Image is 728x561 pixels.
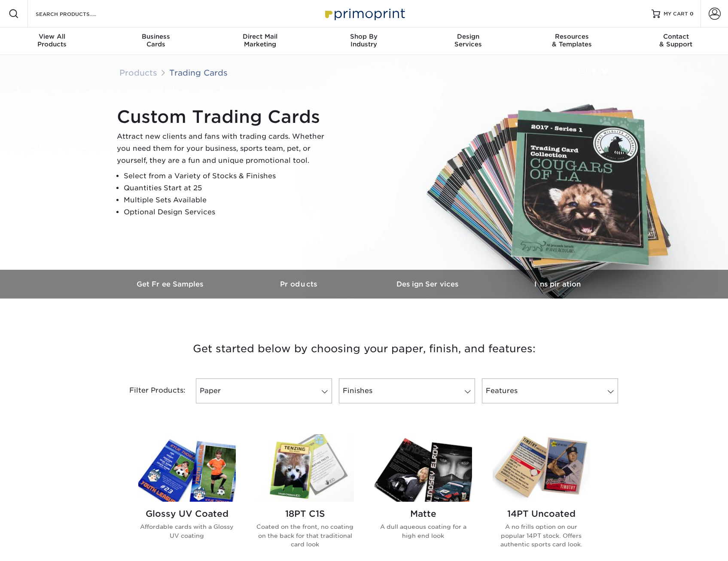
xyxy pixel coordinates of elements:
img: 18PT C1S Trading Cards [256,434,354,502]
div: Cards [104,33,208,48]
img: Glossy UV Coated Trading Cards [138,434,236,502]
h2: 14PT Uncoated [493,509,590,519]
p: Coated on the front, no coating on the back for that traditional card look [256,522,354,549]
div: & Support [624,33,728,48]
a: Features [482,378,618,403]
a: DesignServices [416,27,520,55]
span: 0 [690,11,694,17]
a: Products [235,270,364,299]
div: Services [416,33,520,48]
p: A no frills option on our popular 14PT stock. Offers authentic sports card look. [493,522,590,549]
p: A dull aqueous coating for a high end look [375,522,472,540]
a: Products [119,68,157,77]
a: Paper [196,378,332,403]
div: Industry [312,33,416,48]
span: MY CART [664,10,688,18]
input: SEARCH PRODUCTS..... [35,9,119,19]
div: Marketing [208,33,312,48]
a: BusinessCards [104,27,208,55]
span: Contact [624,33,728,40]
h3: Products [235,280,364,288]
h2: Matte [375,509,472,519]
h1: Custom Trading Cards [117,107,332,127]
img: Matte Trading Cards [375,434,472,502]
h3: Get started below by choosing your paper, finish, and features: [113,329,615,368]
li: Multiple Sets Available [124,194,332,206]
a: Trading Cards [169,68,228,77]
a: Resources& Templates [520,27,624,55]
p: Affordable cards with a Glossy UV coating [138,522,236,540]
a: Design Services [364,270,493,299]
a: Contact& Support [624,27,728,55]
h3: Design Services [364,280,493,288]
h3: Inspiration [493,280,622,288]
span: Shop By [312,33,416,40]
a: Finishes [339,378,475,403]
div: & Templates [520,33,624,48]
a: Shop ByIndustry [312,27,416,55]
span: Design [416,33,520,40]
img: 14PT Uncoated Trading Cards [493,434,590,502]
h2: Glossy UV Coated [138,509,236,519]
li: Optional Design Services [124,206,332,218]
div: Filter Products: [107,378,192,403]
a: Direct MailMarketing [208,27,312,55]
p: Attract new clients and fans with trading cards. Whether you need them for your business, sports ... [117,131,332,167]
a: Inspiration [493,270,622,299]
li: Quantities Start at 25 [124,182,332,194]
li: Select from a Variety of Stocks & Finishes [124,170,332,182]
a: Get Free Samples [107,270,235,299]
h3: Get Free Samples [107,280,235,288]
span: Business [104,33,208,40]
span: Direct Mail [208,33,312,40]
img: Primoprint [321,4,407,23]
span: Resources [520,33,624,40]
h2: 18PT C1S [256,509,354,519]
